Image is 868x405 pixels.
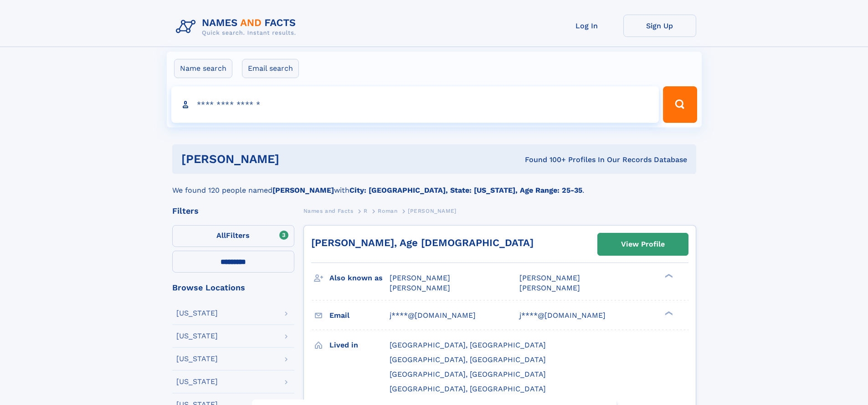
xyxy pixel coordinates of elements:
[172,174,696,196] div: We found 120 people named with .
[408,208,457,214] span: [PERSON_NAME]
[550,15,623,37] a: Log In
[349,186,582,195] b: City: [GEOGRAPHIC_DATA], State: [US_STATE], Age Range: 25-35
[390,274,450,282] span: [PERSON_NAME]
[329,270,390,286] h3: Also known as
[176,332,218,340] div: [US_STATE]
[390,355,546,364] span: [GEOGRAPHIC_DATA], [GEOGRAPHIC_DATA]
[390,384,546,393] span: [GEOGRAPHIC_DATA], [GEOGRAPHIC_DATA]
[519,274,580,282] span: [PERSON_NAME]
[171,86,659,123] input: search input
[598,233,688,255] a: View Profile
[181,153,402,165] h1: [PERSON_NAME]
[390,370,546,379] span: [GEOGRAPHIC_DATA], [GEOGRAPHIC_DATA]
[378,208,397,214] span: Roman
[519,284,580,292] span: [PERSON_NAME]
[311,237,534,248] a: [PERSON_NAME], Age [DEMOGRAPHIC_DATA]
[621,234,665,255] div: View Profile
[402,155,687,165] div: Found 100+ Profiles In Our Records Database
[329,337,390,353] h3: Lived in
[172,225,294,247] label: Filters
[663,273,673,279] div: ❯
[174,59,232,78] label: Name search
[303,205,354,216] a: Names and Facts
[623,15,696,37] a: Sign Up
[172,284,294,292] div: Browse Locations
[216,231,226,240] span: All
[176,310,218,317] div: [US_STATE]
[390,284,450,292] span: [PERSON_NAME]
[176,355,218,363] div: [US_STATE]
[272,186,334,195] b: [PERSON_NAME]
[172,15,303,39] img: Logo Names and Facts
[390,341,546,349] span: [GEOGRAPHIC_DATA], [GEOGRAPHIC_DATA]
[364,205,368,216] a: R
[176,378,218,385] div: [US_STATE]
[378,205,397,216] a: Roman
[364,208,368,214] span: R
[172,207,294,215] div: Filters
[663,86,697,123] button: Search Button
[329,308,390,323] h3: Email
[663,310,673,316] div: ❯
[242,59,299,78] label: Email search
